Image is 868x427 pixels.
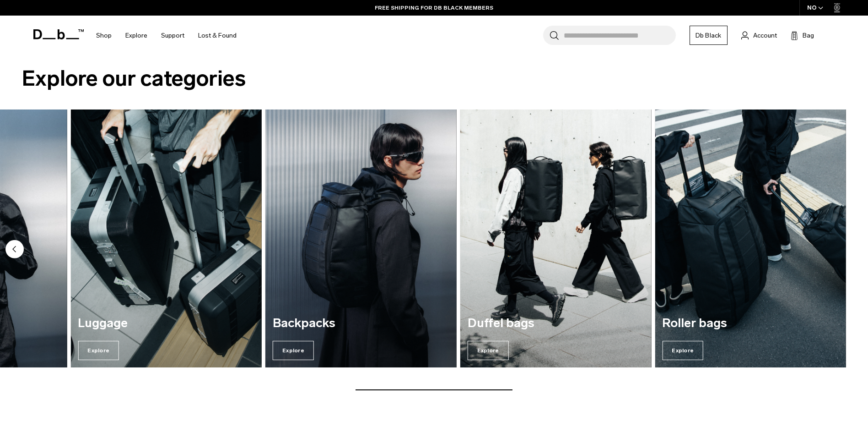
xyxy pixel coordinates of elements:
[70,109,262,368] div: 2 / 5
[460,109,652,368] div: 4 / 5
[468,317,644,330] h3: Duffel bags
[70,109,262,368] a: Luggage Explore
[78,317,254,330] h3: Luggage
[5,240,24,260] button: Previous slide
[265,109,457,368] a: Backpacks Explore
[375,4,493,12] a: FREE SHIPPING FOR DB BLACK MEMBERS
[791,30,814,41] button: Bag
[273,341,314,360] span: Explore
[89,16,243,55] nav: Main Navigation
[753,31,777,40] span: Account
[662,341,703,360] span: Explore
[662,317,839,330] h3: Roller bags
[125,19,147,52] a: Explore
[655,109,846,368] a: Roller bags Explore
[22,62,846,95] h2: Explore our categories
[161,19,184,52] a: Support
[468,341,509,360] span: Explore
[655,109,846,368] div: 5 / 5
[78,341,119,360] span: Explore
[96,19,112,52] a: Shop
[265,109,457,368] div: 3 / 5
[198,19,237,52] a: Lost & Found
[273,317,449,330] h3: Backpacks
[460,109,652,368] a: Duffel bags Explore
[690,26,728,45] a: Db Black
[741,30,777,41] a: Account
[803,31,814,40] span: Bag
